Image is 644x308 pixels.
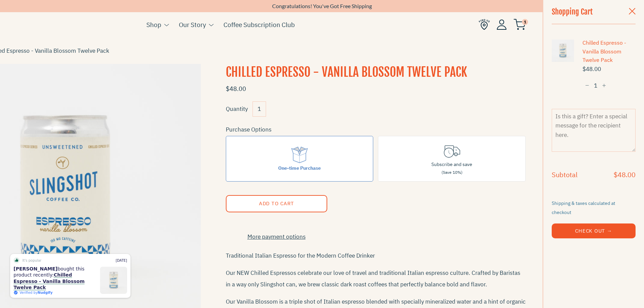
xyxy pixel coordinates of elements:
a: Chilled Espresso - Vanilla Blossom Twelve Pack [582,39,636,65]
span: $48.00 [582,65,636,74]
a: Coffee Subscription Club [223,20,295,30]
h4: $48.00 [614,171,636,178]
button: Check Out → [552,223,636,238]
img: Account [497,19,507,30]
span: Subscribe and save [431,161,472,167]
img: cart [514,19,526,30]
span: Add to Cart [259,200,294,207]
label: Quantity [226,105,248,113]
p: Our NEW Chilled Espressos celebrate our love of travel and traditional Italian espresso culture. ... [226,267,526,290]
p: Traditional Italian Espresso for the Modern Coffee Drinker [226,250,526,261]
span: $48.00 [226,85,246,93]
h1: Chilled Espresso - Vanilla Blossom Twelve Pack [226,64,526,81]
span: 1 [522,19,528,25]
h4: Subtotal [552,171,577,178]
button: Add to Cart [226,195,327,212]
span: (Save 10%) [442,170,462,175]
legend: Purchase Options [226,125,271,134]
div: One-time Purchase [278,164,321,172]
small: Shipping & taxes calculated at checkout [552,200,615,215]
iframe: PayPal-paypal [552,250,636,264]
a: Our Story [179,20,206,30]
input: quantity [582,79,609,92]
a: More payment options [226,232,327,241]
img: Find Us [479,19,490,30]
a: 1 [514,21,526,29]
a: Shop [146,20,161,30]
